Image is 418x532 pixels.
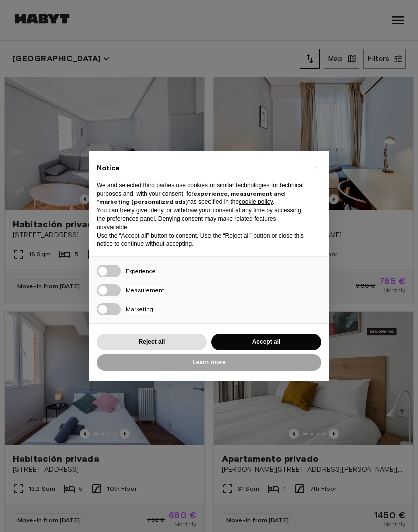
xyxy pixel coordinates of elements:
button: Close this notice [308,159,324,175]
span: Measurement [126,286,164,295]
strong: experience, measurement and “marketing (personalized ads)” [97,190,285,206]
a: cookie policy [239,198,273,205]
span: Experience [126,267,156,276]
p: You can freely give, deny, or withdraw your consent at any time by accessing the preferences pane... [97,206,305,231]
span: × [315,161,318,173]
button: Accept all [211,334,321,350]
span: Marketing [126,305,153,314]
button: Reject all [97,334,207,350]
h2: Notice [97,163,305,173]
p: We and selected third parties use cookies or similar technologies for technical purposes and, wit... [97,181,305,206]
button: Learn more [97,354,321,371]
p: Use the “Accept all” button to consent. Use the “Reject all” button or close this notice to conti... [97,232,305,249]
